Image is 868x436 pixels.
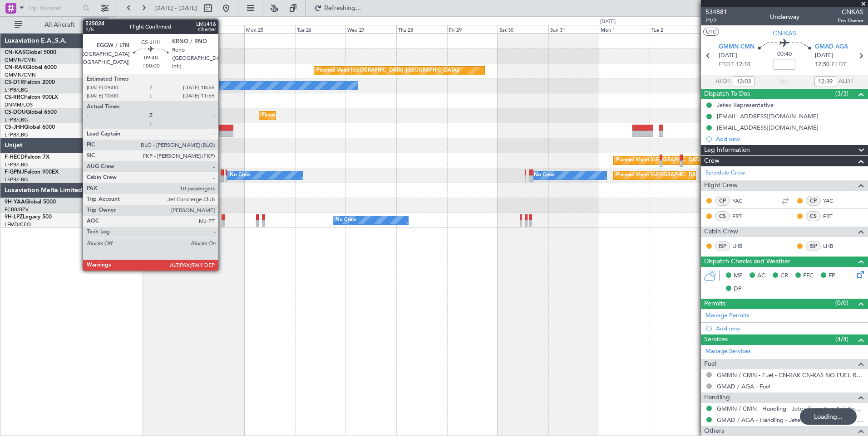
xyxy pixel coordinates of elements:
[715,241,730,251] div: ISP
[703,28,719,36] button: UTC
[717,416,863,424] a: GMAD / AGA - Handling - Jetex Executive Aviation Morocco GMAD / AGA
[732,242,753,250] a: LHB
[5,95,58,100] a: CS-RRCFalcon 900LX
[345,25,396,33] div: Wed 27
[717,101,774,109] div: Jetex Representative
[814,76,836,87] input: --:--
[838,77,853,86] span: ALDT
[770,12,799,22] div: Underway
[715,211,730,221] div: CS
[143,25,194,33] div: Sat 23
[194,25,245,33] div: Sun 24
[534,169,555,182] div: No Crew
[832,60,846,69] span: ELDT
[316,64,459,78] div: Planned Maint [GEOGRAPHIC_DATA] ([GEOGRAPHIC_DATA])
[5,57,36,63] a: GMMN/CMN
[5,125,55,130] a: CS-JHHGlobal 6000
[93,25,143,33] div: Fri 22
[244,25,295,33] div: Mon 25
[335,213,356,227] div: No Crew
[10,18,99,32] button: All Aircraft
[736,60,750,69] span: 12:10
[757,271,765,281] span: AC
[704,180,738,191] span: Flight Crew
[5,72,36,78] a: GMMN/CMN
[498,25,548,33] div: Sat 30
[732,197,753,205] a: YAC
[823,197,843,205] a: YAC
[835,334,848,344] span: (4/4)
[705,311,750,320] a: Manage Permits
[295,25,346,33] div: Tue 26
[5,161,28,168] a: LFPB/LBG
[823,242,843,250] a: LHB
[803,271,814,281] span: FFC
[815,51,833,60] span: [DATE]
[717,124,819,131] div: [EMAIL_ADDRESS][DOMAIN_NAME]
[310,1,365,15] button: Refreshing...
[704,156,720,166] span: Crew
[704,257,790,267] span: Dispatch Checks and Weather
[815,60,829,69] span: 12:50
[324,5,362,11] span: Refreshing...
[5,50,56,55] a: CN-KASGlobal 5000
[838,7,863,17] span: CNKAS
[5,131,28,138] a: LFPB/LBG
[838,17,863,24] span: Pos Owner
[704,89,750,99] span: Dispatch To-Dos
[5,87,28,93] a: LFPB/LBG
[800,408,857,425] div: Loading...
[777,50,792,59] span: 00:40
[5,155,49,160] a: F-HECDFalcon 7X
[5,199,25,205] span: 9H-YAA
[5,110,26,115] span: CS-DOU
[5,155,25,160] span: F-HECD
[716,135,863,143] div: Add new
[396,25,447,33] div: Thu 28
[5,110,57,115] a: CS-DOUGlobal 6500
[599,25,650,33] div: Mon 1
[650,25,700,33] div: Tue 2
[24,22,96,28] span: All Aircraft
[715,196,730,206] div: CP
[773,29,796,38] span: CN-KAS
[28,1,80,15] input: Trip Number
[5,206,29,213] a: FCBB/BZV
[717,383,770,390] a: GMAD / AGA - Fuel
[5,95,24,100] span: CS-RRC
[716,325,863,332] div: Add new
[5,80,24,85] span: CS-DTR
[815,43,848,52] span: GMAD AGA
[715,77,730,86] span: ATOT
[705,169,745,178] a: Schedule Crew
[5,116,28,123] a: LFPB/LBG
[5,199,56,205] a: 9H-YAAGlobal 5000
[5,214,23,220] span: 9H-LPZ
[719,51,737,60] span: [DATE]
[5,214,52,220] a: 9H-LPZLegacy 500
[835,298,848,308] span: (0/0)
[835,89,848,98] span: (3/3)
[5,170,24,175] span: F-GPNJ
[717,371,863,379] a: GMMN / CMN - Fuel - CN-RAK CN-KAS NO FUEL REQUIRED GMMN / CMN
[261,109,404,122] div: Planned Maint [GEOGRAPHIC_DATA] ([GEOGRAPHIC_DATA])
[5,102,33,108] a: DNMM/LOS
[806,196,821,206] div: CP
[806,211,821,221] div: CS
[705,347,751,356] a: Manage Services
[705,7,727,17] span: 534881
[780,271,788,281] span: CR
[5,170,59,175] a: F-GPNJFalcon 900EX
[600,18,616,26] div: [DATE]
[616,154,759,167] div: Planned Maint [GEOGRAPHIC_DATA] ([GEOGRAPHIC_DATA])
[109,124,218,137] div: Planned Maint London ([GEOGRAPHIC_DATA])
[732,212,753,220] a: FRT
[110,18,125,26] div: [DATE]
[5,80,55,85] a: CS-DTRFalcon 2000
[829,271,835,281] span: FP
[704,392,730,403] span: Handling
[447,25,498,33] div: Fri 29
[734,285,742,294] span: DP
[548,25,599,33] div: Sun 31
[734,271,742,281] span: MF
